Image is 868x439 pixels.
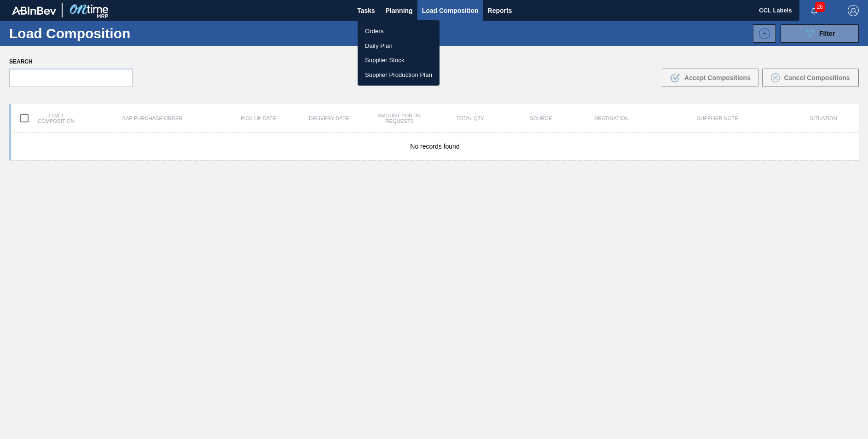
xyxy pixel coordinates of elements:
[358,39,440,53] a: Daily Plan
[358,24,440,39] a: Orders
[358,53,440,68] a: Supplier Stock
[358,68,440,82] a: Supplier Production Plan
